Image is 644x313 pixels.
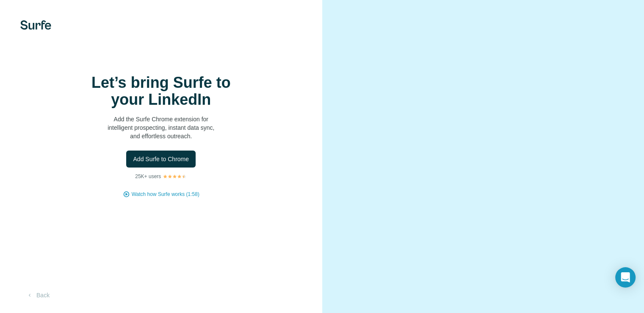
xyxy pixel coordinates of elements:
h1: Let’s bring Surfe to your LinkedIn [76,74,246,108]
button: Add Surfe to Chrome [126,151,196,168]
img: Rating Stars [163,174,187,179]
img: Surfe's logo [20,20,51,30]
div: Open Intercom Messenger [615,267,636,288]
span: Add Surfe to Chrome [133,155,189,163]
button: Back [20,288,55,303]
p: Add the Surfe Chrome extension for intelligent prospecting, instant data sync, and effortless out... [76,115,246,140]
p: 25K+ users [135,173,161,180]
button: Watch how Surfe works (1:58) [132,190,199,198]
